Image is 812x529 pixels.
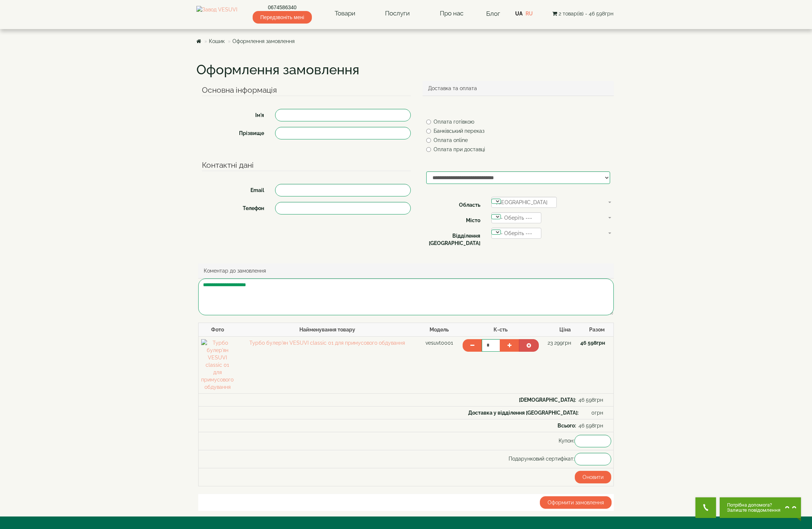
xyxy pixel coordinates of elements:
label: Банківський переказ [426,127,484,135]
a: UA [515,11,523,17]
span: --- Оберіть --- [491,228,541,239]
div: Доставка та оплата [423,81,614,96]
input: Оплата готівкою [426,120,431,124]
span: --- Оберіть --- [496,230,532,236]
span: Оформити замовлення [548,500,604,505]
span: 46 598грн [578,396,603,404]
span: --- Оберіть --- [491,212,541,223]
span: 0грн [581,409,603,416]
button: 2 товар(ів) - 46 598грн [550,10,616,18]
label: Email [196,184,270,194]
th: Модель [419,323,460,336]
th: Разом [574,323,608,336]
span: 2 товар(ів) - 46 598грн [559,11,613,17]
span: Оновити [583,474,603,480]
img: Завод VESUVI [196,6,237,21]
a: Оформлення замовлення [232,38,295,44]
legend: Основна інформація [202,85,411,96]
label: Ім'я [196,109,270,119]
span: Потрібна допомога? [727,503,780,508]
a: 0674586340 [253,4,312,11]
label: Оплата готівкою [426,118,474,125]
label: Місто [421,214,486,224]
a: Кошик [209,38,225,44]
td: vesuvt0001 [419,336,460,393]
a: Турбо булер'ян VESUVI classic 01 для примусового обдування [249,340,405,346]
b: Всього: [558,423,576,429]
b: Доставка у відділення [GEOGRAPHIC_DATA]: [468,410,578,416]
span: Купон: [559,435,611,447]
input: Банківський переказ [426,129,431,134]
label: Прізвище [196,127,270,137]
button: Chat button [720,497,801,518]
input: Оплата при доставці [426,147,431,152]
th: Найменування товару [236,323,419,336]
div: 23 299грн [544,339,571,347]
span: Кількість [494,327,508,333]
legend: Контактні дані [202,160,411,171]
span: --- Оберіть --- [496,215,532,221]
span: Волинська область [491,197,557,208]
h1: Оформлення замовлення [196,63,616,77]
span: Залиште повідомлення [727,508,780,513]
input: Оплата online [426,138,431,143]
a: Про нас [432,5,471,22]
button: Get Call button [695,497,716,518]
label: Область [421,199,486,209]
label: Телефон [196,202,270,212]
span: Передзвоніть мені [253,11,312,24]
div: Коментар до замовлення [198,263,614,278]
th: Фото [199,323,236,336]
label: Оплата при доставці [426,146,485,153]
a: Послуги [378,5,417,22]
span: 46 598грн [578,422,603,429]
a: Блог [486,10,500,17]
a: RU [526,11,533,17]
img: Турбо булер'ян VESUVI classic 01 для примусового обдування [201,339,234,391]
span: Волинська область [496,199,548,205]
label: Відділення [GEOGRAPHIC_DATA] [421,230,486,247]
th: Ціна [541,323,574,336]
label: Оплата online [426,136,468,144]
b: [DEMOGRAPHIC_DATA]: [519,397,576,403]
td: 46 598грн [574,336,608,393]
a: Товари [327,5,363,22]
span: Подарунковий сертифікат: [509,453,611,465]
